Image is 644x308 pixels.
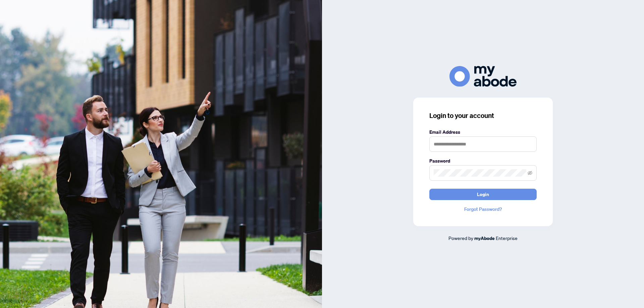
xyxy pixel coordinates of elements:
[528,171,532,175] span: eye-invisible
[474,235,495,242] a: myAbode
[429,128,537,136] label: Email Address
[448,235,473,241] span: Powered by
[496,235,518,241] span: Enterprise
[477,189,489,200] span: Login
[429,189,537,200] button: Login
[429,157,537,165] label: Password
[449,66,517,86] img: ma-logo
[429,111,537,120] h3: Login to your account
[429,205,537,213] a: Forgot Password?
